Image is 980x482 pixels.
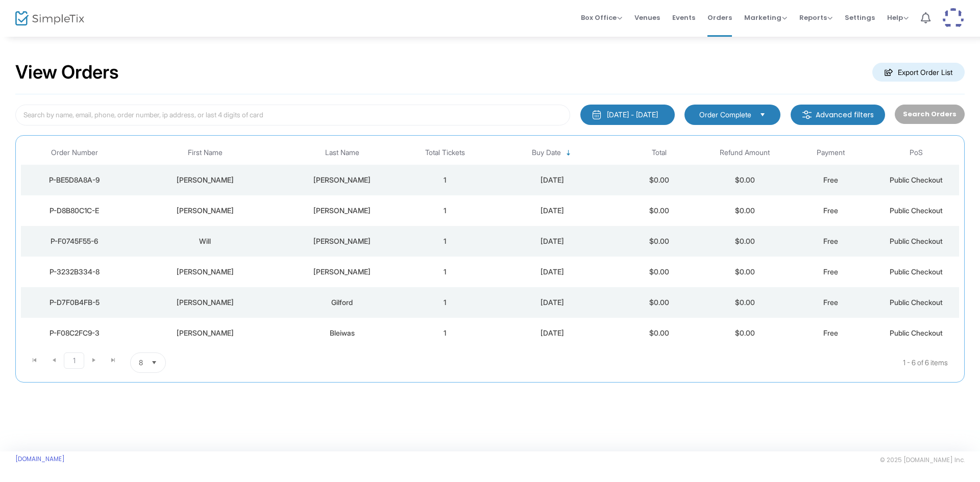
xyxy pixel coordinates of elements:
div: P-BE5D8A8A-9 [23,175,126,185]
span: Free [823,175,838,184]
div: Erika [131,267,280,277]
div: P-D8B80C1C-E [23,206,126,216]
div: P-F08C2FC9-3 [23,328,126,338]
div: 8/13/2025 [491,267,614,277]
span: Venues [634,5,660,31]
span: Page 1 [64,352,84,369]
td: 1 [402,165,488,195]
m-button: Advanced filters [791,105,885,125]
span: Buy Date [532,148,561,157]
span: Order Complete [699,110,751,120]
m-button: Export Order List [872,63,965,82]
div: Shari [131,297,280,308]
img: monthly [592,110,602,120]
td: $0.00 [617,165,702,195]
span: 8 [139,358,143,368]
td: $0.00 [702,226,788,257]
div: Data table [21,141,959,348]
div: Ross [285,236,400,246]
span: Settings [845,5,875,31]
div: 8/12/2025 [491,328,614,338]
div: Bleiwas [285,328,400,338]
td: $0.00 [702,165,788,195]
kendo-pager-info: 1 - 6 of 6 items [267,352,948,373]
span: Free [823,267,838,276]
span: Free [823,206,838,215]
span: Sortable [565,149,573,157]
div: P-3232B334-8 [23,267,126,277]
th: Refund Amount [702,141,788,165]
span: Marketing [744,13,787,22]
div: Jenna [131,175,280,185]
th: Total Tickets [402,141,488,165]
div: Dan [285,206,400,216]
span: Public Checkout [890,237,943,245]
span: Order Number [51,148,98,157]
td: 1 [402,318,488,348]
span: Payment [817,148,845,157]
span: PoS [910,148,923,157]
td: $0.00 [702,287,788,318]
span: Reports [799,13,832,22]
div: P-D7F0B4FB-5 [23,297,126,308]
span: Box Office [581,13,622,22]
div: Dunn [285,175,400,185]
span: Public Checkout [890,175,943,184]
div: P-F0745F55-6 [23,236,126,246]
td: $0.00 [702,195,788,226]
h2: View Orders [15,61,119,84]
span: Free [823,237,838,245]
span: Events [672,5,695,31]
button: Select [755,109,770,120]
div: Dickinson [131,206,280,216]
span: Public Checkout [890,298,943,307]
div: 8/15/2025 [491,206,614,216]
div: Smyth [285,267,400,277]
td: 1 [402,226,488,257]
td: $0.00 [617,318,702,348]
td: $0.00 [702,257,788,287]
div: Brianna [131,328,280,338]
img: filter [802,110,812,120]
div: Will [131,236,280,246]
td: $0.00 [617,257,702,287]
div: [DATE] - [DATE] [607,110,658,120]
div: Gilford [285,297,400,308]
td: 1 [402,257,488,287]
span: Free [823,328,838,337]
span: Public Checkout [890,267,943,276]
button: [DATE] - [DATE] [580,105,675,125]
span: Public Checkout [890,206,943,215]
span: Last Name [325,148,359,157]
span: First Name [188,148,223,157]
span: Free [823,298,838,307]
td: 1 [402,195,488,226]
div: 8/13/2025 [491,236,614,246]
span: © 2025 [DOMAIN_NAME] Inc. [880,456,965,464]
td: $0.00 [702,318,788,348]
td: $0.00 [617,195,702,226]
div: 8/17/2025 [491,175,614,185]
td: 1 [402,287,488,318]
button: Select [147,353,161,372]
span: Orders [707,5,732,31]
span: Public Checkout [890,328,943,337]
div: 8/13/2025 [491,297,614,308]
span: Help [887,13,909,22]
a: [DOMAIN_NAME] [15,455,65,463]
td: $0.00 [617,226,702,257]
th: Total [617,141,702,165]
input: Search by name, email, phone, order number, ip address, or last 4 digits of card [15,105,570,125]
td: $0.00 [617,287,702,318]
